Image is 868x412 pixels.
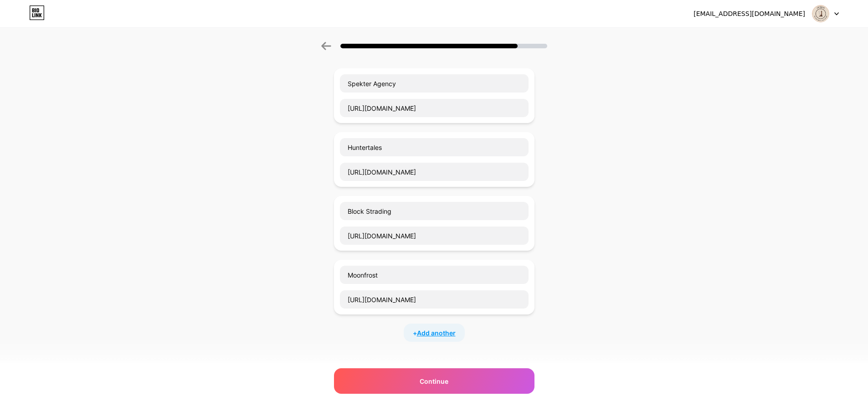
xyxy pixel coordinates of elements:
[334,364,534,373] div: Socials
[812,5,829,22] img: Nguyen VO TRAN
[340,227,529,245] input: URL
[340,74,529,93] input: Link name
[693,9,805,19] div: [EMAIL_ADDRESS][DOMAIN_NAME]
[340,99,529,117] input: URL
[340,163,529,181] input: URL
[340,202,529,220] input: Link name
[340,266,529,284] input: Link name
[420,376,448,386] span: Continue
[363,384,528,405] input: URL
[404,324,465,342] div: +
[340,290,529,309] input: URL
[340,138,529,156] input: Link name
[417,328,456,338] span: Add another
